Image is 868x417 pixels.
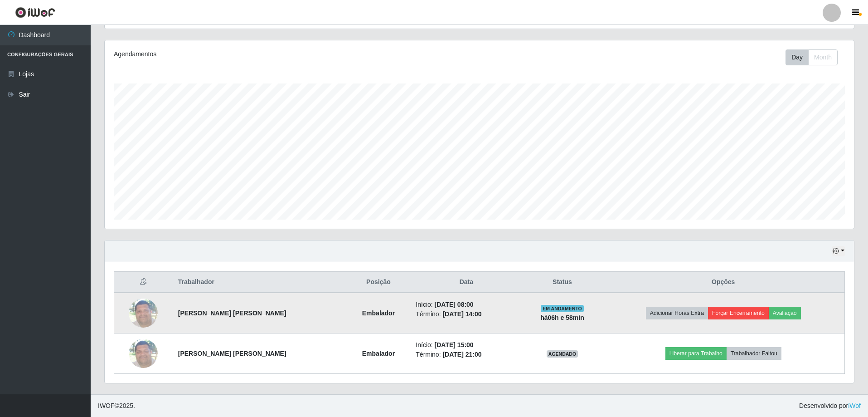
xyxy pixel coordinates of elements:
li: Início: [416,340,517,350]
div: First group [786,49,838,65]
button: Month [808,49,838,65]
button: Adicionar Horas Extra [646,307,708,319]
li: Término: [416,309,517,319]
button: Forçar Encerramento [708,307,769,319]
strong: Embalador [362,350,395,357]
strong: [PERSON_NAME] [PERSON_NAME] [178,309,286,317]
time: [DATE] 21:00 [442,351,481,358]
span: EM ANDAMENTO [541,305,584,312]
span: AGENDADO [547,350,578,358]
li: Início: [416,300,517,309]
span: © 2025 . [98,401,135,411]
div: Toolbar with button groups [786,49,845,65]
div: Agendamentos [114,49,411,59]
time: [DATE] 15:00 [435,341,474,348]
button: Liberar para Trabalho [665,347,727,360]
th: Opções [602,272,844,293]
time: [DATE] 08:00 [435,301,474,308]
strong: Embalador [362,309,395,317]
strong: há 06 h e 58 min [540,314,584,321]
img: CoreUI Logo [15,7,55,18]
img: 1697490161329.jpeg [129,294,158,332]
button: Trabalhador Faltou [727,347,781,360]
th: Data [410,272,522,293]
th: Status [522,272,602,293]
strong: [PERSON_NAME] [PERSON_NAME] [178,350,286,357]
th: Trabalhador [173,272,347,293]
button: Avaliação [769,307,801,319]
a: iWof [848,402,861,409]
img: 1697490161329.jpeg [129,334,158,373]
time: [DATE] 14:00 [442,310,481,318]
li: Término: [416,350,517,359]
th: Posição [347,272,411,293]
span: IWOF [98,402,115,409]
span: Desenvolvido por [799,401,861,411]
button: Day [786,49,809,65]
